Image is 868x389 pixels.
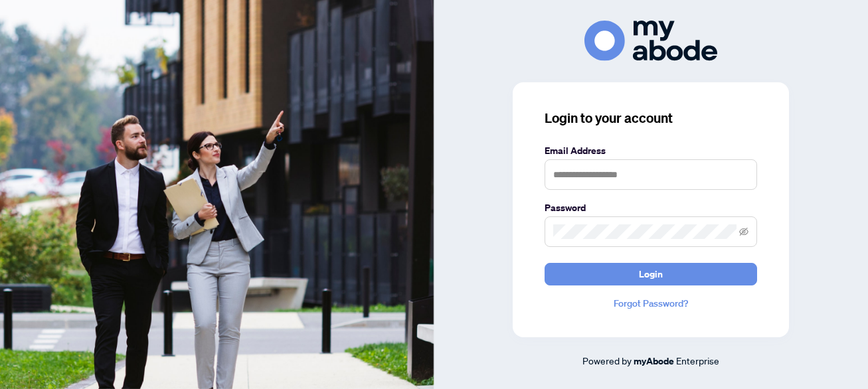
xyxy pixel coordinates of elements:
label: Password [545,200,757,215]
a: myAbode [634,354,674,368]
img: ma-logo [584,21,717,61]
label: Email Address [545,143,757,158]
span: Powered by [582,354,632,366]
span: eye-invisible [739,227,748,236]
button: Login [545,263,757,285]
span: Enterprise [676,354,719,366]
h3: Login to your account [545,109,757,127]
span: Login [639,264,663,285]
a: Forgot Password? [545,296,757,311]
